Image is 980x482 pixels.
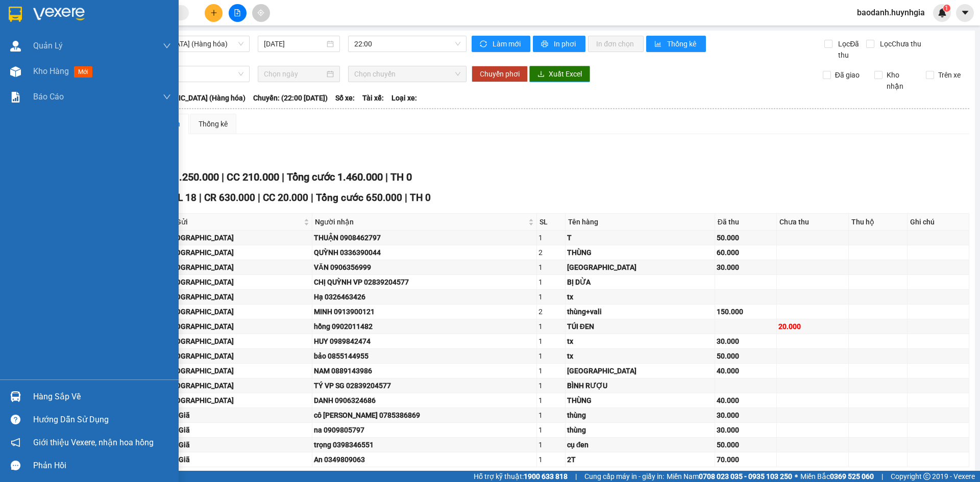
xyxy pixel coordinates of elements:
[883,69,918,92] span: Kho nhận
[314,365,535,376] div: NAM 0889143986
[405,192,407,204] span: |
[831,69,864,81] span: Đã giao
[164,424,310,436] div: Vạn Giã
[10,391,21,402] img: warehouse-icon
[163,319,312,334] td: Ninh Hòa
[881,471,883,482] span: |
[717,336,775,347] div: 30.000
[314,380,535,391] div: TÝ VP SG 02839204577
[385,171,388,183] span: |
[567,380,713,391] div: BÌNH RƯỢU
[567,262,713,273] div: [GEOGRAPHIC_DATA]
[163,364,312,378] td: Ninh Hòa
[199,118,228,130] div: Thống kê
[699,472,792,480] strong: 0708 023 035 - 0935 103 250
[717,439,775,450] div: 50.000
[567,276,713,288] div: BỊ DỪA
[33,436,154,449] span: Giới thiệu Vexere, nhận hoa hồng
[163,93,171,101] span: down
[923,473,930,480] span: copyright
[472,66,528,82] button: Chuyển phơi
[164,276,310,288] div: [GEOGRAPHIC_DATA]
[849,214,908,231] th: Thu hộ
[717,454,775,465] div: 70.000
[163,452,312,467] td: Vạn Giã
[474,471,568,482] span: Hỗ trợ kỹ thuật:
[163,260,312,275] td: Ninh Hòa
[567,424,713,436] div: thùng
[164,350,310,362] div: [GEOGRAPHIC_DATA]
[717,395,775,406] div: 40.000
[541,40,550,48] span: printer
[538,410,563,421] div: 1
[164,291,310,302] div: [GEOGRAPHIC_DATA]
[715,214,777,231] th: Đã thu
[314,454,535,465] div: An 0349809063
[830,472,874,480] strong: 0369 525 060
[164,380,310,391] div: [GEOGRAPHIC_DATA]
[654,40,663,48] span: bar-chart
[314,321,535,332] div: hồng 0902011482
[204,192,255,204] span: CR 630.000
[717,232,775,243] div: 50.000
[163,231,312,245] td: Ninh Hòa
[10,92,21,103] img: solution-icon
[538,424,563,436] div: 1
[538,365,563,376] div: 1
[567,291,713,302] div: tx
[263,192,308,204] span: CC 20.000
[205,4,223,22] button: plus
[362,92,384,104] span: Tài xế:
[264,38,325,49] input: 14/09/2025
[33,458,171,473] div: Phản hồi
[222,171,224,183] span: |
[524,472,568,480] strong: 1900 633 818
[567,247,713,258] div: THÙNG
[234,9,241,16] span: file-add
[538,454,563,465] div: 1
[584,471,664,482] span: Cung cấp máy in - giấy in:
[538,262,563,273] div: 1
[538,232,563,243] div: 1
[493,38,522,49] span: Làm mới
[314,395,535,406] div: DANH 0906324686
[315,216,527,227] span: Người nhận
[667,38,698,49] span: Thống kê
[257,9,264,16] span: aim
[567,350,713,362] div: tx
[834,38,866,61] span: Lọc Đã thu
[314,410,535,421] div: cô [PERSON_NAME] 0785386869
[163,408,312,423] td: Vạn Giã
[537,70,545,79] span: download
[646,36,706,52] button: bar-chartThống kê
[163,393,312,408] td: Ninh Hòa
[314,232,535,243] div: THUẬN 0908462797
[314,336,535,347] div: HUY 0989842474
[795,474,798,478] span: ⚪️
[717,424,775,436] div: 30.000
[945,5,948,12] span: 1
[567,439,713,450] div: cụ đen
[314,306,535,317] div: MINH 0913900121
[554,38,577,49] span: In phơi
[253,92,328,104] span: Chuyến: (22:00 [DATE])
[229,4,247,22] button: file-add
[538,336,563,347] div: 1
[667,471,792,482] span: Miền Nam
[163,275,312,290] td: Ninh Hòa
[538,291,563,302] div: 1
[480,40,488,48] span: sync
[538,247,563,258] div: 2
[314,439,535,450] div: trọng 0398346551
[163,438,312,452] td: Vạn Giã
[538,321,563,332] div: 1
[9,7,22,22] img: logo-vxr
[876,38,923,49] span: Lọc Chưa thu
[164,232,310,243] div: [GEOGRAPHIC_DATA]
[314,276,535,288] div: CHỊ QUỲNH VP 02839204577
[567,365,713,376] div: [GEOGRAPHIC_DATA]
[33,412,171,427] div: Hướng dẫn sử dụng
[943,5,950,12] sup: 1
[538,306,563,317] div: 2
[717,365,775,376] div: 40.000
